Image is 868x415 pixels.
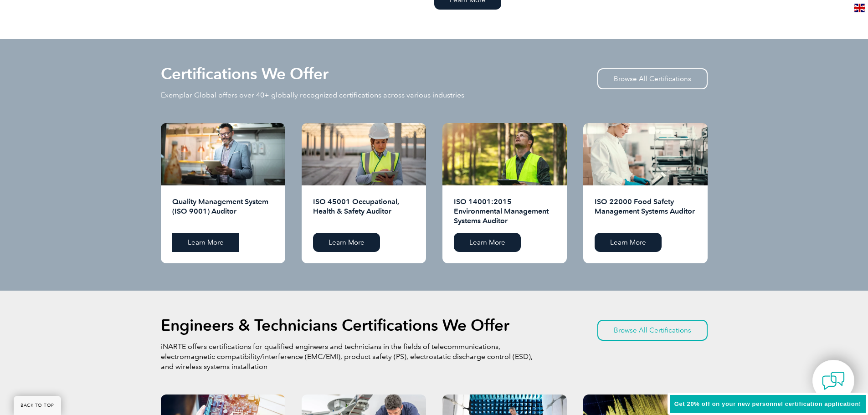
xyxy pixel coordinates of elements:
a: BACK TO TOP [14,396,61,415]
h2: Engineers & Technicians Certifications We Offer [161,318,509,333]
img: contact-chat.png [822,369,845,392]
h2: ISO 22000 Food Safety Management Systems Auditor [595,197,696,226]
p: Exemplar Global offers over 40+ globally recognized certifications across various industries [161,90,464,100]
img: en [854,4,865,12]
h2: Certifications We Offer [161,67,329,81]
h2: ISO 45001 Occupational, Health & Safety Auditor [313,197,415,226]
a: Learn More [454,233,521,252]
a: Learn More [313,233,380,252]
h2: Quality Management System (ISO 9001) Auditor [172,197,274,226]
a: Browse All Certifications [597,320,708,341]
p: iNARTE offers certifications for qualified engineers and technicians in the fields of telecommuni... [161,342,534,372]
a: Learn More [595,233,662,252]
a: Learn More [172,233,239,252]
span: Get 20% off on your new personnel certification application! [674,400,861,407]
h2: ISO 14001:2015 Environmental Management Systems Auditor [454,197,555,226]
a: Browse All Certifications [597,68,708,89]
